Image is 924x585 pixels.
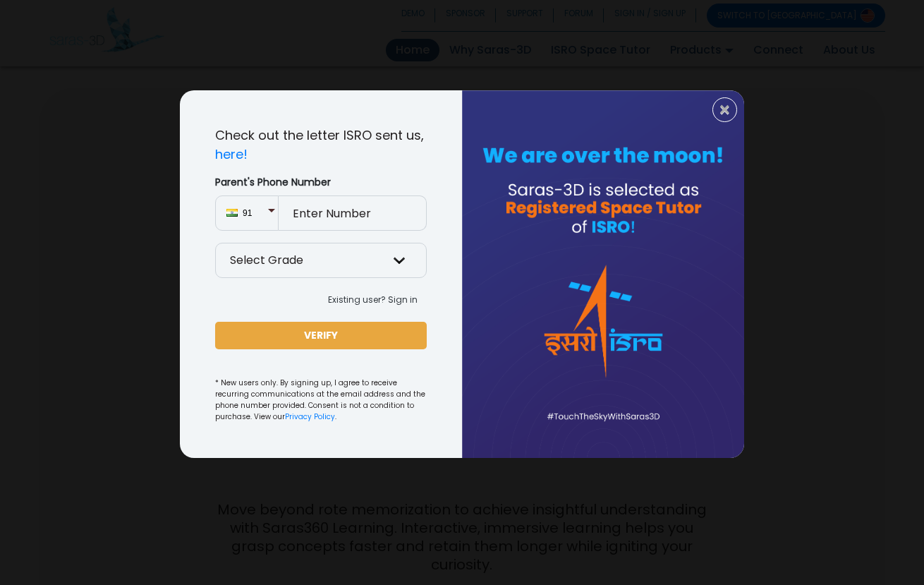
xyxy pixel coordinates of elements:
[215,126,427,164] p: Check out the letter ISRO sent us,
[215,322,427,349] button: VERIFY
[215,145,248,163] a: here!
[215,175,427,190] label: Parent's Phone Number
[719,101,731,119] span: ×
[215,378,427,423] small: * New users only. By signing up, I agree to receive recurring communications at the email address...
[319,289,427,310] button: Existing user? Sign in
[243,207,267,219] span: 91
[712,97,737,122] button: Close
[285,411,335,422] a: Privacy Policy
[279,195,427,231] input: Enter Number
